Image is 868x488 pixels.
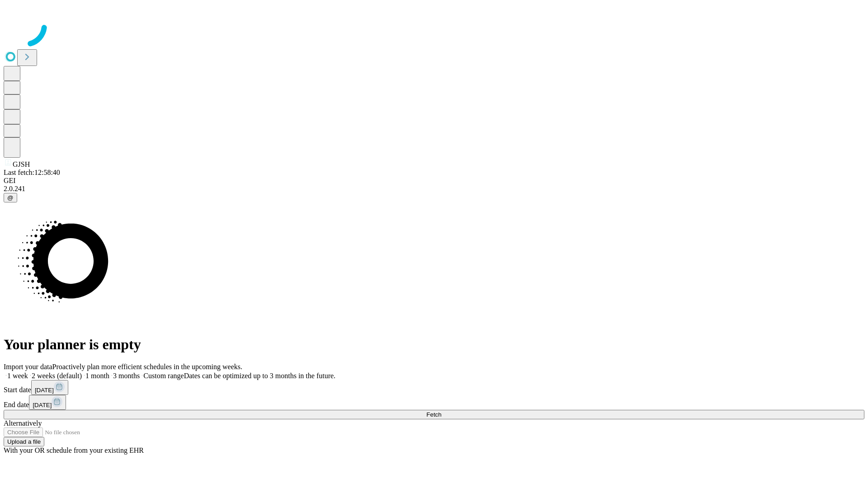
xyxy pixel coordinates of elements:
[29,395,66,410] button: [DATE]
[52,363,242,371] span: Proactively plan more efficient schedules in the upcoming weeks.
[35,387,54,394] span: [DATE]
[143,372,184,380] span: Custom range
[4,437,44,446] button: Upload a file
[4,193,17,202] button: @
[4,185,864,193] div: 2.0.241
[4,177,864,185] div: GEI
[426,411,441,418] span: Fetch
[13,160,30,168] span: GJSH
[4,410,864,419] button: Fetch
[4,336,864,353] h1: Your planner is empty
[85,372,109,380] span: 1 month
[4,380,864,395] div: Start date
[33,402,52,408] span: [DATE]
[32,372,82,380] span: 2 weeks (default)
[31,380,68,395] button: [DATE]
[113,372,140,380] span: 3 months
[4,446,144,454] span: With your OR schedule from your existing EHR
[7,194,14,201] span: @
[184,372,335,380] span: Dates can be optimized up to 3 months in the future.
[7,372,28,380] span: 1 week
[4,363,52,371] span: Import your data
[4,419,42,427] span: Alternatively
[4,395,864,410] div: End date
[4,169,60,176] span: Last fetch: 12:58:40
